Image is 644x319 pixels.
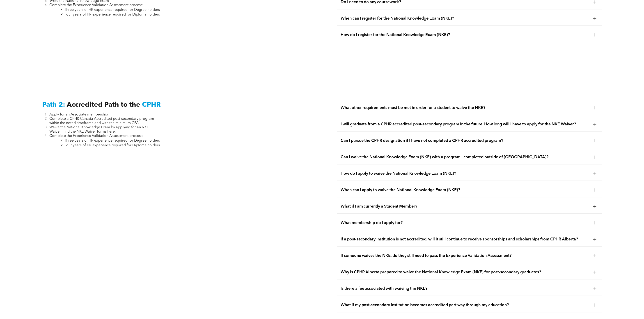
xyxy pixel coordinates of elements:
[64,144,160,147] span: Four years of HR experience required for Diploma holders
[42,102,65,108] span: Path 2:
[341,253,590,258] span: If someone waives the NKE, do they still need to pass the Experience Validation Assessment?
[341,138,590,143] span: Can I pursue the CPHR designation if I have not completed a CPHR accredited program?
[49,134,143,138] span: Complete the Experience Validation Assessment process:
[341,171,590,176] span: How do I apply to waive the National Knowledge Exam (NKE)?
[341,220,590,225] span: What membership do I apply for?
[64,139,160,143] span: Three years of HR experience required for Degree holders
[341,105,590,110] span: What other requirements must be met in order for a student to waive the NKE?
[341,32,590,37] span: How do I register for the National Knowledge Exam (NKE)?
[341,155,590,160] span: Can I waive the National Knowledge Exam (NKE) with a program I completed outside of [GEOGRAPHIC_D...
[49,117,154,125] span: Complete a CPHR Canada Accredited post-secondary program within the noted timeframe and with the ...
[142,102,161,108] span: CPHR
[341,270,590,275] span: Why is CPHR Alberta prepared to waive the National Knowledge Exam (NKE) for post-secondary gradua...
[49,113,108,116] span: Apply for an Associate membership
[341,16,590,21] span: When can I register for the National Knowledge Exam (NKE)?
[64,13,160,16] span: Four years of HR experience required for Diploma holders
[49,126,149,133] span: Waive the National Knowledge Exam by applying for an NKE Waiver. Find the NKE Waiver forms here.
[341,188,590,192] span: When can I apply to waive the National Knowledge Exam (NKE)?
[64,8,160,12] span: Three years of HR experience required for Degree holders
[341,122,590,127] span: I will graduate from a CPHR accredited post-secondary program in the future. How long will I have...
[49,3,143,7] span: Complete the Experience Validation Assessment process:
[341,204,590,209] span: What if I am currently a Student Member?
[341,303,590,308] span: What if my post-secondary institution becomes accredited part way through my education?
[67,102,140,108] span: Accredited Path to the
[341,286,590,291] span: Is there a fee associated with waiving the NKE?
[341,237,590,242] span: If a post-secondary institution is not accredited, will it still continue to receive sponsorships...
